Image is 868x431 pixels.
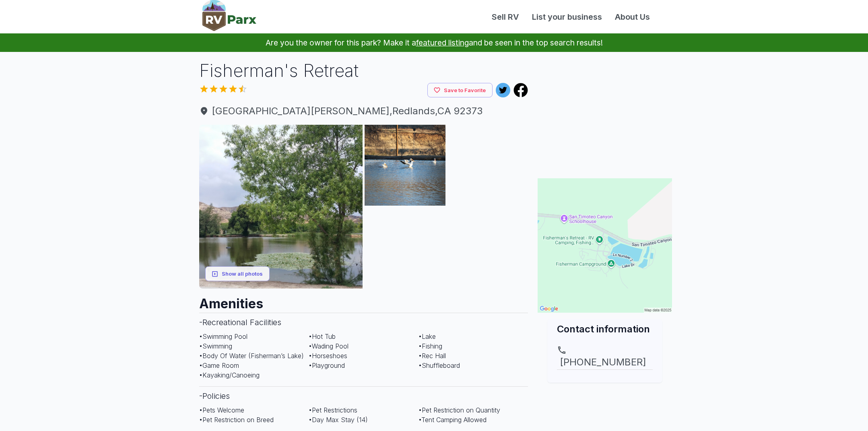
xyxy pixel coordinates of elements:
img: AAcXr8rGvga7ZZaqiDEJtLEiZIbBEccUhVuUw84cEUD00WDc36BpzorhSZk21PyBKfUF5hdgkl71rXJFyGMjEFy_bpjj_mh_d... [199,125,363,289]
span: • Pets Welcome [199,406,244,414]
span: [GEOGRAPHIC_DATA][PERSON_NAME] , Redlands , CA 92373 [199,104,528,118]
img: AAcXr8qNrG0O59osIM9NrR_i1YvIj-PD0_ze0Z1v9TFhLtk9Ug6PW_cc9e_30x9EJEzHRPpyP-AXvYI_efj6y2HN8n7rPwMgq... [365,125,445,206]
h3: - Policies [199,386,528,405]
h2: Amenities [199,289,528,313]
img: Map for Fisherman's Retreat [538,178,672,313]
img: AAcXr8rdN8pbeHDFHQKTTX9WWnljMNaqexpSmWG9Ea4-xFxPaJ_FNMMC6nc1sVtQNIXR4mNzRmBZ-fTFxrsF62tzxFwO2c_KE... [447,125,528,206]
button: Show all photos [205,266,270,281]
a: [GEOGRAPHIC_DATA][PERSON_NAME],Redlands,CA 92373 [199,104,528,118]
span: • Wading Pool [309,342,348,350]
span: • Game Room [199,361,239,369]
a: [PHONE_NUMBER] [557,345,653,369]
img: AAcXr8r0eHQADtCrrPFspt2XM5LAWtxzNKulG1TKiAC4iPKq8HxCeFPDFpTGBXOmKegjcZAP2qiLeAG1iP7h5x6mN7Q9nmZGT... [365,208,445,289]
span: • Horseshoes [309,352,347,360]
span: • Pet Restriction on Quantity [419,406,500,414]
span: • Fishing [419,342,442,350]
h2: Contact information [557,322,653,336]
span: • Pet Restrictions [309,406,357,414]
span: • Playground [309,361,345,369]
span: • Rec Hall [419,352,446,360]
span: • Body Of Water (Fisherman’s Lake) [199,352,304,360]
button: Save to Favorite [427,83,493,98]
span: • Swimming [199,342,232,350]
iframe: Advertisement [538,58,672,159]
span: • Day Max Stay (14) [309,416,368,424]
img: AAcXr8plK6J99mHBJPcRGxkh2dWNT7rTqVFJDleY_iqKEUB-2Y2QIHGMvU3A5XNEUy_lIZB_1q3hAD6YdD4oA3pENhqhivqQd... [447,208,528,289]
span: • Lake [419,332,436,340]
span: • Hot Tub [309,332,336,340]
a: List your business [526,11,608,23]
h1: Fisherman's Retreat [199,58,528,83]
span: • Shuffleboard [419,361,460,369]
span: • Pet Restriction on Breed [199,416,274,424]
a: Sell RV [485,11,526,23]
a: About Us [608,11,656,23]
span: • Swimming Pool [199,332,247,340]
h3: - Recreational Facilities [199,313,528,332]
span: • Tent Camping Allowed [419,416,487,424]
span: • Kayaking/Canoeing [199,371,260,379]
a: featured listing [416,38,469,47]
p: Are you the owner for this park? Make it a and be seen in the top search results! [10,33,858,52]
